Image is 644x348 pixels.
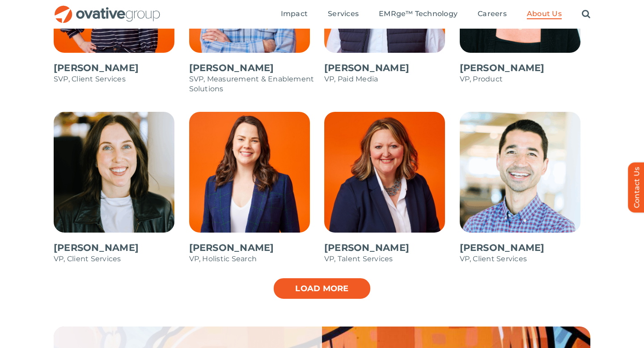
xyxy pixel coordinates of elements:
a: About Us [527,9,562,19]
span: Impact [281,9,308,18]
a: Services [328,9,359,19]
a: Impact [281,9,308,19]
span: About Us [527,9,562,18]
a: EMRge™ Technology [379,9,458,19]
span: Careers [478,9,507,18]
a: Load more [273,277,371,300]
span: Services [328,9,359,18]
span: EMRge™ Technology [379,9,458,18]
a: OG_Full_horizontal_RGB [54,4,161,13]
a: Search [582,9,590,19]
a: Careers [478,9,507,19]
